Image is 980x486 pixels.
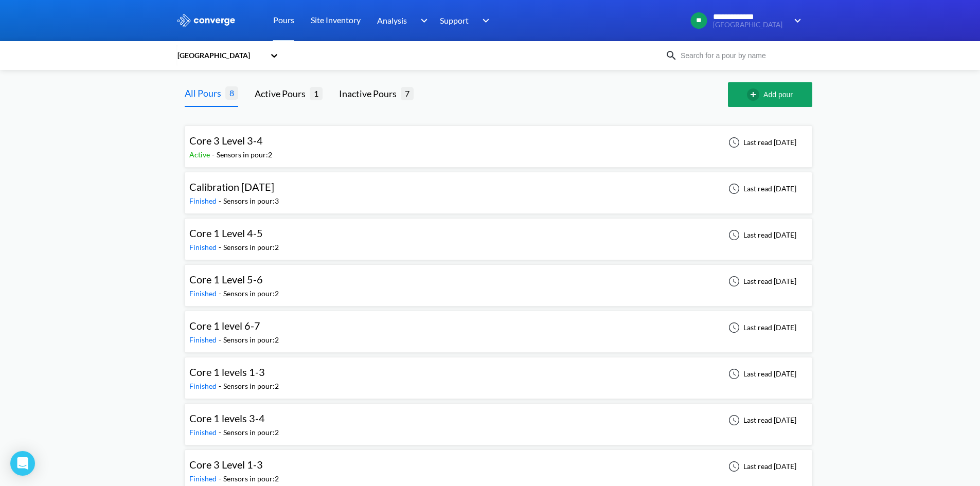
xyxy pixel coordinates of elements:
[223,288,279,299] div: Sensors in pour: 2
[189,382,219,390] span: Finished
[189,227,263,239] span: Core 1 Level 4-5
[440,14,469,27] span: Support
[212,150,217,159] span: -
[728,82,812,107] button: Add pour
[189,319,260,332] span: Core 1 level 6-7
[723,414,799,426] div: Last read [DATE]
[189,428,219,437] span: Finished
[217,149,272,160] div: Sensors in pour: 2
[189,273,263,285] span: Core 1 Level 5-6
[219,243,223,251] span: -
[189,366,265,378] span: Core 1 levels 1-3
[189,243,219,251] span: Finished
[223,242,279,253] div: Sensors in pour: 2
[189,458,263,471] span: Core 3 Level 1-3
[189,474,219,483] span: Finished
[310,87,323,100] span: 1
[401,87,414,100] span: 7
[219,196,223,205] span: -
[176,50,265,61] div: [GEOGRAPHIC_DATA]
[223,427,279,438] div: Sensors in pour: 2
[219,289,223,298] span: -
[189,412,265,424] span: Core 1 levels 3-4
[189,289,219,298] span: Finished
[185,369,812,377] a: Core 1 levels 1-3Finished-Sensors in pour:2Last read [DATE]
[189,196,219,205] span: Finished
[185,276,812,285] a: Core 1 Level 5-6Finished-Sensors in pour:2Last read [DATE]
[189,335,219,344] span: Finished
[665,49,678,62] img: icon-search.svg
[185,322,812,331] a: Core 1 level 6-7Finished-Sensors in pour:2Last read [DATE]
[747,88,763,101] img: add-circle-outline.svg
[225,86,238,99] span: 8
[185,137,812,146] a: Core 3 Level 3-4Active-Sensors in pour:2Last read [DATE]
[185,461,812,470] a: Core 3 Level 1-3Finished-Sensors in pour:2Last read [DATE]
[223,381,279,392] div: Sensors in pour: 2
[219,428,223,437] span: -
[377,14,407,27] span: Analysis
[223,334,279,346] div: Sensors in pour: 2
[678,50,802,61] input: Search for a pour by name
[414,14,430,27] img: downArrow.svg
[223,195,279,207] div: Sensors in pour: 3
[723,460,799,473] div: Last read [DATE]
[723,136,799,149] div: Last read [DATE]
[10,451,35,476] div: Open Intercom Messenger
[723,321,799,334] div: Last read [DATE]
[185,230,812,239] a: Core 1 Level 4-5Finished-Sensors in pour:2Last read [DATE]
[219,335,223,344] span: -
[176,14,236,27] img: logo_ewhite.svg
[185,86,225,100] div: All Pours
[219,382,223,390] span: -
[185,415,812,424] a: Core 1 levels 3-4Finished-Sensors in pour:2Last read [DATE]
[185,184,812,192] a: Calibration [DATE]Finished-Sensors in pour:3Last read [DATE]
[723,368,799,380] div: Last read [DATE]
[476,14,492,27] img: downArrow.svg
[723,275,799,287] div: Last read [DATE]
[339,86,401,101] div: Inactive Pours
[189,150,212,159] span: Active
[189,181,274,193] span: Calibration [DATE]
[219,474,223,483] span: -
[723,229,799,241] div: Last read [DATE]
[255,86,310,101] div: Active Pours
[788,14,804,27] img: downArrow.svg
[189,134,263,147] span: Core 3 Level 3-4
[713,21,788,29] span: [GEOGRAPHIC_DATA]
[723,183,799,195] div: Last read [DATE]
[223,473,279,484] div: Sensors in pour: 2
